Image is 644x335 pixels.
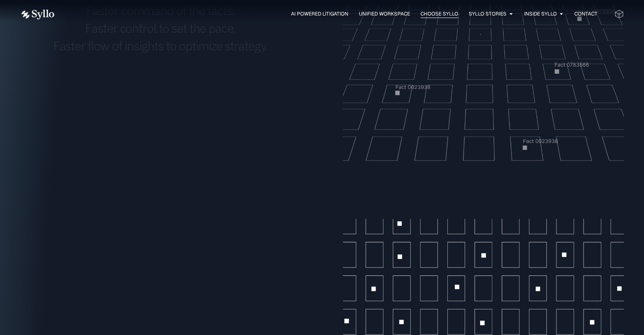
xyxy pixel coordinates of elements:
div: Menu Toggle [71,10,597,18]
a: Contact [574,10,597,18]
img: white logo [20,9,55,20]
a: Unified Workspace [359,10,410,18]
a: Inside Syllo [524,10,557,18]
h1: Faster command of the facts. Faster control to set the pace. Faster flow of insights to optimize ... [20,2,301,55]
a: Syllo Stories [469,10,506,18]
a: AI Powered Litigation [291,10,348,18]
a: Choose Syllo [421,10,458,18]
nav: Menu [71,10,597,18]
